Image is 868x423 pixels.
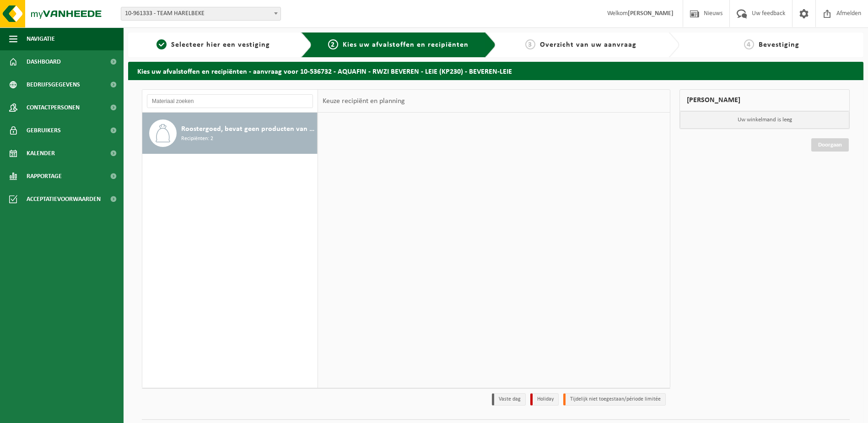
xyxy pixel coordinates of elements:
[563,393,666,406] li: Tijdelijk niet toegestaan/période limitée
[318,90,410,113] div: Keuze recipiënt en planning
[27,142,55,165] span: Kalender
[147,94,313,108] input: Materiaal zoeken
[530,393,559,406] li: Holiday
[156,39,167,49] span: 1
[811,138,849,152] a: Doorgaan
[133,39,294,50] a: 1Selecteer hier een vestiging
[744,39,754,49] span: 4
[171,41,270,49] span: Selecteer hier een vestiging
[680,111,849,129] p: Uw winkelmand is leeg
[181,135,213,143] span: Recipiënten: 2
[343,41,469,49] span: Kies uw afvalstoffen en recipiënten
[27,96,80,119] span: Contactpersonen
[525,39,535,49] span: 3
[121,7,280,20] span: 10-961333 - TEAM HARELBEKE
[27,188,101,211] span: Acceptatievoorwaarden
[628,10,674,17] strong: [PERSON_NAME]
[27,119,61,142] span: Gebruikers
[540,41,636,49] span: Overzicht van uw aanvraag
[128,62,863,80] h2: Kies uw afvalstoffen en recipiënten - aanvraag voor 10-536732 - AQUAFIN - RWZI BEVEREN - LEIE (KP...
[27,50,61,73] span: Dashboard
[142,113,318,154] button: Roostergoed, bevat geen producten van dierlijke oorsprong Recipiënten: 2
[759,41,799,49] span: Bevestiging
[27,73,80,96] span: Bedrijfsgegevens
[679,89,850,111] div: [PERSON_NAME]
[181,124,315,135] span: Roostergoed, bevat geen producten van dierlijke oorsprong
[27,165,62,188] span: Rapportage
[328,39,338,49] span: 2
[492,393,526,406] li: Vaste dag
[121,7,281,21] span: 10-961333 - TEAM HARELBEKE
[27,27,55,50] span: Navigatie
